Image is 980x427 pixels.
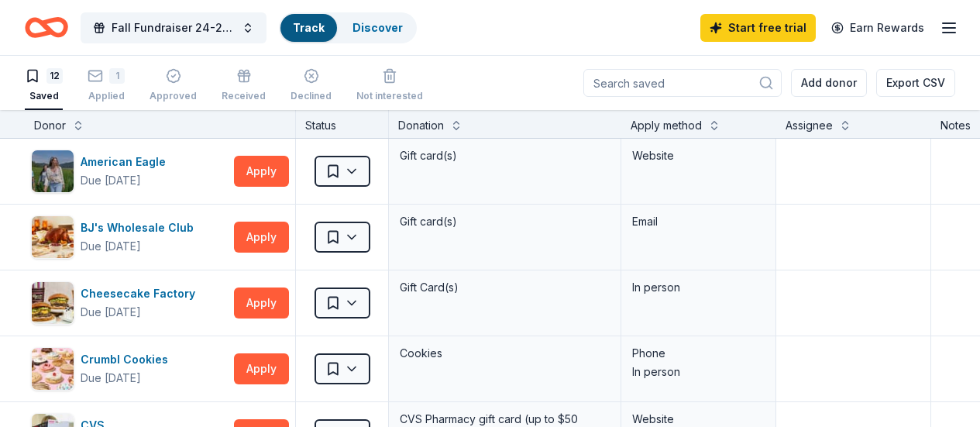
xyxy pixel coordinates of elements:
div: Website [632,146,765,165]
a: Home [25,9,68,46]
a: Track [293,21,325,34]
button: Apply [234,288,289,319]
div: Cookies [398,343,611,364]
button: Approved [150,62,197,110]
span: Fall Fundraiser 24-25 SY [112,19,236,37]
div: Assignee [786,116,833,135]
button: Not interested [356,62,423,110]
div: Due [DATE] [81,369,141,387]
div: Received [222,90,266,102]
button: Apply [234,353,289,384]
div: Applied [88,90,125,102]
div: Due [DATE] [81,237,141,256]
button: Image for Cheesecake FactoryCheesecake FactoryDue [DATE] [31,281,228,325]
div: Saved [25,90,63,102]
a: Earn Rewards [822,14,934,42]
button: Apply [234,156,289,187]
div: Gift card(s) [398,145,611,167]
div: Crumbl Cookies [81,350,174,369]
div: Donor [34,116,66,135]
div: Approved [150,90,197,102]
button: 12Saved [25,62,63,110]
div: Declined [291,90,332,102]
img: Image for Crumbl Cookies [32,348,74,390]
div: 12 [46,68,63,84]
button: Add donor [791,69,867,97]
button: Image for American EagleAmerican EagleDue [DATE] [31,150,228,193]
button: 1Applied [88,62,125,110]
div: Phone [632,344,765,363]
div: 1 [109,68,125,84]
a: Start free trial [700,14,816,42]
div: Gift Card(s) [398,277,611,298]
button: Image for BJ's Wholesale ClubBJ's Wholesale ClubDue [DATE] [31,215,228,259]
button: Image for Crumbl CookiesCrumbl CookiesDue [DATE] [31,347,228,391]
img: Image for Cheesecake Factory [32,282,74,324]
div: Donation [398,116,444,135]
button: Apply [234,222,289,253]
input: Search saved [583,69,782,97]
div: Apply method [631,116,702,135]
div: Status [296,110,389,138]
div: Not interested [356,90,423,102]
div: Email [632,212,765,231]
div: BJ's Wholesale Club [81,219,200,237]
a: Discover [352,21,403,34]
div: Cheesecake Factory [81,284,201,303]
img: Image for BJ's Wholesale Club [32,216,74,258]
div: Notes [940,116,971,135]
button: Declined [291,62,332,110]
div: Due [DATE] [81,171,141,190]
button: Export CSV [876,69,955,97]
div: In person [632,278,765,297]
button: TrackDiscover [279,12,417,43]
button: Fall Fundraiser 24-25 SY [81,12,266,43]
div: In person [632,363,765,381]
div: Due [DATE] [81,303,141,322]
button: Received [222,62,266,110]
img: Image for American Eagle [32,150,74,192]
div: American Eagle [81,153,172,171]
div: Gift card(s) [398,211,611,232]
